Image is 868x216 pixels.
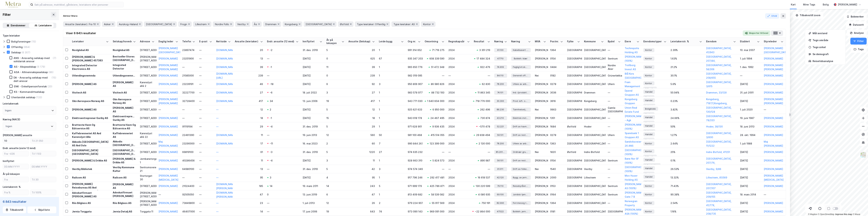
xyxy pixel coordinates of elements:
[140,81,154,88] div: Karenslyst allé 2
[379,74,404,77] div: 1
[792,79,868,216] div: Kontrollprogram for chat
[813,32,842,35] div: Mål avstand
[235,74,263,77] div: 239
[195,23,207,26] span: Lillestrøm
[813,60,842,63] div: Reisetidsanalyse
[235,82,263,86] div: 46
[645,82,652,85] span: Kontor
[159,40,174,43] div: Daglig leder
[340,23,349,26] span: Østfold
[113,55,136,65] div: Bestseller Stores [GEOGRAPHIC_DATA] AS
[393,23,415,26] span: Type leietaker: AS
[119,23,138,26] span: Aurskog-Høland
[72,40,105,43] div: Leietaker
[30,190,56,195] input: Til 100%
[216,40,227,43] div: Nettside
[303,40,318,43] div: Innflyttet
[584,65,604,69] div: [GEOGRAPHIC_DATA]
[550,91,563,94] div: 3036
[216,201,219,205] button: —
[216,133,236,137] button: [DOMAIN_NAME]
[348,91,375,94] div: 27
[140,40,150,43] div: Adresse
[3,34,20,38] div: Type leietaker
[39,23,52,28] div: Leietakere
[379,40,400,43] div: Leide bygg
[30,164,56,169] input: DD.MM.YYYY
[11,51,21,54] div: Selskap
[113,91,136,94] div: Visitech AS
[474,40,486,43] div: Resultat
[216,167,219,171] button: —
[379,99,404,103] div: 1
[513,99,528,103] span: Prod. luft- og romfartøy og lignende
[113,74,136,77] div: Utlendingsnemnda
[270,82,273,86] div: -18
[535,91,546,94] div: [PERSON_NAME]
[567,48,580,52] div: [GEOGRAPHIC_DATA]
[270,65,272,69] div: -1
[199,74,212,77] div: —
[567,82,580,86] div: [GEOGRAPHIC_DATA]
[584,57,604,60] div: [GEOGRAPHIC_DATA]
[285,23,298,26] span: Kongsberg
[379,82,404,86] div: 3
[303,57,322,60] div: [DATE]
[235,57,263,60] div: 13
[803,3,815,7] div: Mine Tags
[408,91,421,94] div: 983 578 977
[326,38,340,45] div: År på lokasjon
[11,40,31,43] div: Boligforeninger
[670,65,702,69] div: 21.2%
[3,177,29,182] input: Fra
[216,191,236,199] button: [DOMAIN_NAME][PERSON_NAME]
[408,40,417,43] div: Org nr.
[497,57,504,60] span: 47.710
[791,3,796,7] div: Kart
[513,65,528,69] span: Faglig/vit.skapelig/tekn.virks. el.
[480,65,490,69] div: 922 476
[235,40,259,43] div: Ansatte (leietaker)
[448,99,470,103] div: 2024
[22,51,30,54] div: (6 307)
[740,74,760,77] div: —
[567,74,580,77] div: [GEOGRAPHIC_DATA]
[535,57,546,60] div: [PERSON_NAME]
[113,81,136,88] div: [PERSON_NAME] AS
[199,91,212,94] div: —
[14,71,48,74] div: ASA - Allmennaksjeselskap
[479,48,490,52] div: 3 351 219
[813,46,842,49] div: Tegn sirkel
[497,99,504,103] span: 30.300
[513,74,528,77] span: Generell offentlig administrasjon
[303,91,322,94] div: 18. juli 2022
[448,82,470,86] div: 2024
[72,99,109,103] div: Gkn Aerospace Norway AS
[11,45,23,49] div: Offentlig
[326,91,344,94] div: 3
[348,82,375,86] div: 92
[72,48,109,52] div: Nsslglobal AS
[743,30,770,36] button: Eksporter til Excel
[182,91,195,94] div: 32227700
[216,210,219,214] button: —
[740,57,760,60] div: 1. juli 1994
[645,65,652,69] span: Kontor
[14,56,52,63] div: ANS - Ansvarlig selskap med solidarisk ansvar
[584,48,604,52] div: [GEOGRAPHIC_DATA]
[513,48,528,52] span: Kabelbasert telekomm.
[47,85,52,88] div: (20)
[740,91,760,94] div: 31. juli 2001
[643,40,662,43] div: Eiendomstyper
[30,138,56,143] input: Til 21 050
[303,99,322,103] div: 13. juni 2006
[477,57,490,60] div: 17 484 324
[535,74,546,77] div: Nei
[11,96,35,99] div: Utenlandsk selskap
[550,65,563,69] div: 0484
[303,74,322,77] div: [DATE]
[645,99,653,102] span: Handel
[476,99,490,103] div: 718 776 000
[267,57,299,60] div: —
[182,82,195,86] div: 23239191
